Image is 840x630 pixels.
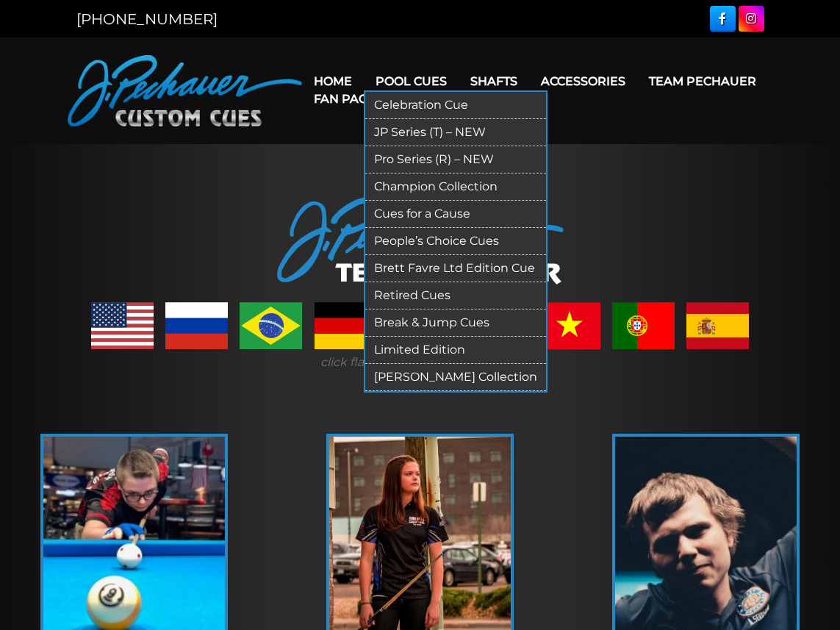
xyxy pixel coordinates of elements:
[365,92,546,119] a: Celebration Cue
[365,337,546,364] a: Limited Edition
[364,62,459,100] a: Pool Cues
[529,62,637,100] a: Accessories
[365,201,546,228] a: Cues for a Cause
[365,146,546,173] a: Pro Series (R) – NEW
[68,55,303,126] img: Pechauer Custom Cues
[637,62,768,100] a: Team Pechauer
[459,62,529,100] a: Shafts
[482,80,538,118] a: Cart
[365,282,546,309] a: Retired Cues
[387,80,482,118] a: Warranty
[365,309,546,337] a: Break & Jump Cues
[302,80,387,118] a: Fan Page
[365,228,546,255] a: People’s Choice Cues
[365,173,546,201] a: Champion Collection
[365,255,546,282] a: Brett Favre Ltd Edition Cue
[320,355,520,369] i: click flag to view country's players.
[365,119,546,146] a: JP Series (T) – NEW
[302,62,364,100] a: Home
[76,10,218,28] a: [PHONE_NUMBER]
[365,364,546,391] a: [PERSON_NAME] Collection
